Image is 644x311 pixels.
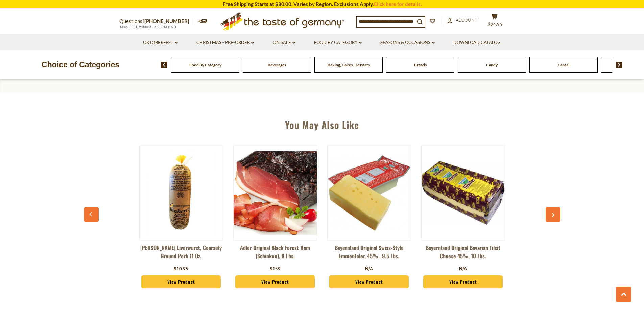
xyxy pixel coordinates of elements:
[328,151,411,235] img: Bayernland Original Swiss-Style Emmentaler, 45% , 9.5 lbs.
[314,39,362,46] a: Food By Category
[233,244,317,264] a: Adler Original Black Forest Ham (Schinken), 9 lbs.
[423,275,503,288] a: View Product
[144,18,189,24] a: [PHONE_NUMBER]
[459,266,467,272] div: N/A
[447,17,477,24] a: Account
[268,62,286,67] a: Beverages
[374,1,422,7] a: Click here for details.
[414,62,427,67] a: Breads
[456,17,477,23] span: Account
[488,22,502,27] span: $24.95
[380,39,435,46] a: Seasons & Occasions
[143,39,178,46] a: Oktoberfest
[558,62,569,67] a: Cereal
[139,244,223,264] a: [PERSON_NAME] Liverwurst, Coarsely Ground Pork 11 oz.
[270,266,281,272] div: $159
[196,39,254,46] a: Christmas - PRE-ORDER
[235,275,315,288] a: View Product
[189,62,221,67] a: Food By Category
[119,17,194,26] p: Questions?
[421,244,505,264] a: Bayernland Original Bavarian Tilsit Cheese 45%, 10 lbs.
[422,151,505,235] img: Bayernland Original Bavarian Tilsit Cheese 45%, 10 lbs.
[140,151,223,235] img: Binkert's Liverwurst, Coarsely Ground Pork 11 oz.
[365,266,373,272] div: N/A
[484,13,505,30] button: $24.95
[174,266,188,272] div: $10.95
[328,62,370,67] a: Baking, Cakes, Desserts
[453,39,501,46] a: Download Catalog
[161,62,167,68] img: previous arrow
[87,109,557,137] div: You May Also Like
[616,62,622,68] img: next arrow
[234,151,317,235] img: Adler Original Black Forest Ham (Schinken), 9 lbs.
[119,25,177,29] span: MON - FRI, 9:00AM - 5:00PM (EST)
[329,275,409,288] a: View Product
[273,39,295,46] a: On Sale
[327,244,411,264] a: Bayernland Original Swiss-Style Emmentaler, 45% , 9.5 lbs.
[141,275,221,288] a: View Product
[486,62,498,67] a: Candy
